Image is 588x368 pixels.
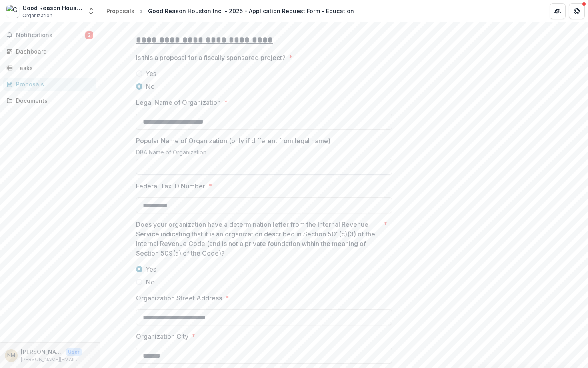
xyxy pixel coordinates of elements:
p: Does your organization have a determination letter from the Internal Revenue Service indicating t... [136,220,380,258]
nav: breadcrumb [103,5,357,17]
span: Notifications [16,32,85,39]
div: Nicole Moore-Kriel [7,353,15,358]
div: Documents [16,96,90,105]
button: Get Help [569,3,585,19]
button: Open entity switcher [86,3,97,19]
a: Tasks [3,61,96,74]
button: Partners [550,3,566,19]
p: User [66,348,82,356]
div: Proposals [106,7,134,15]
span: Yes [146,264,156,274]
p: Popular Name of Organization (only if different from legal name) [136,136,330,146]
p: [PERSON_NAME] [21,348,62,356]
span: Organization [22,12,52,19]
p: [PERSON_NAME][EMAIL_ADDRESS][DOMAIN_NAME] [21,356,82,363]
img: Good Reason Houston Inc. [6,5,19,18]
div: Tasks [16,64,90,72]
p: Is this a proposal for a fiscally sponsored project? [136,53,286,62]
div: Proposals [16,80,90,88]
a: Proposals [3,78,96,91]
div: DBA Name of Organization [136,149,392,159]
a: Dashboard [3,45,96,58]
a: Proposals [103,5,138,17]
div: Good Reason Houston Inc. - 2025 - Application Request Form - Education [148,7,354,15]
button: More [85,351,95,360]
div: Good Reason Houston Inc. [22,4,82,12]
p: Organization Street Address [136,293,222,303]
span: 2 [85,31,93,39]
a: Documents [3,94,96,107]
span: Yes [146,69,156,78]
span: No [146,277,155,287]
p: Federal Tax ID Number [136,181,205,191]
div: Dashboard [16,47,90,56]
p: Organization City [136,332,188,341]
p: Legal Name of Organization [136,98,221,107]
button: Notifications2 [3,29,96,42]
span: No [146,82,155,91]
